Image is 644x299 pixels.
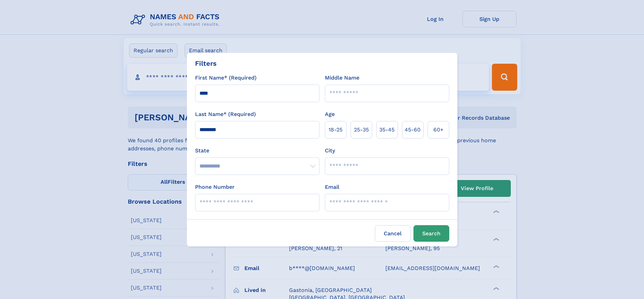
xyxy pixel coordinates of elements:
[413,225,449,242] button: Search
[325,110,335,118] label: Age
[195,58,217,68] div: Filters
[375,225,411,242] label: Cancel
[354,126,369,134] span: 25‑35
[325,147,335,155] label: City
[329,126,342,134] span: 18‑25
[379,126,395,134] span: 35‑45
[325,183,339,191] label: Email
[195,183,235,191] label: Phone Number
[433,126,444,134] span: 60+
[405,126,421,134] span: 45‑60
[195,74,257,82] label: First Name* (Required)
[325,74,359,82] label: Middle Name
[195,110,256,118] label: Last Name* (Required)
[195,147,319,155] label: State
